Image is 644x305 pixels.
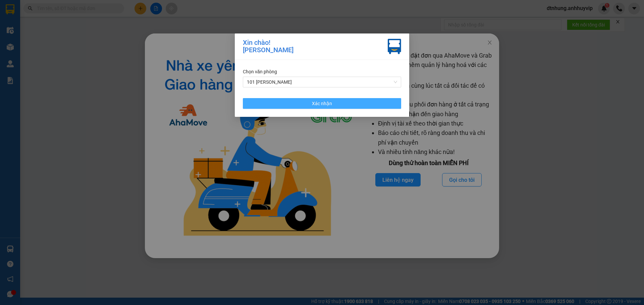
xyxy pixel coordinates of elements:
span: Xác nhận [312,100,332,107]
div: Chọn văn phòng [243,68,401,75]
img: vxr-icon [388,39,401,54]
span: 101 Nguyễn Văn Cừ [247,77,397,87]
div: Xin chào! [PERSON_NAME] [243,39,293,54]
button: Xác nhận [243,98,401,109]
